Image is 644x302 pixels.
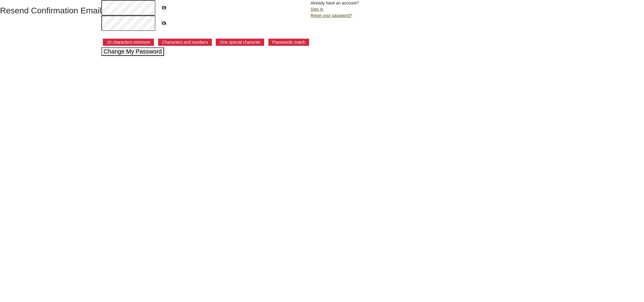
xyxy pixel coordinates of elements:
[311,13,352,18] a: Reset your password?
[101,47,164,56] button: Change My Password
[268,39,309,46] p: Passwords match
[158,39,212,46] p: Characters and numbers
[216,39,264,46] p: One special character
[311,7,323,12] a: Sign in
[103,39,154,46] p: 10 characters minimum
